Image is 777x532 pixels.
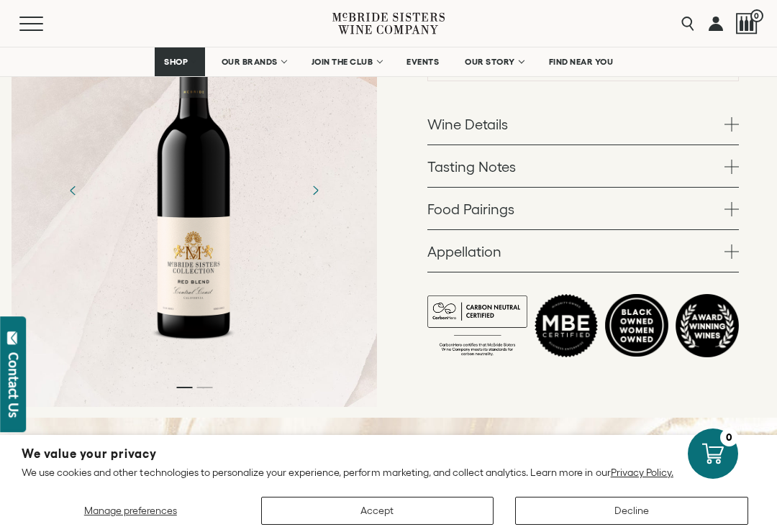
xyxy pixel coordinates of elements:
[196,387,212,388] li: Page dot 2
[176,387,192,388] li: Page dot 1
[540,47,623,76] a: FIND NEAR YOU
[212,47,295,76] a: OUR BRANDS
[22,448,755,460] h2: We value your privacy
[397,47,448,76] a: EVENTS
[55,171,92,208] button: Previous
[22,466,755,479] p: We use cookies and other technologies to personalize your experience, perform marketing, and coll...
[19,17,71,31] button: Mobile Menu Trigger
[302,47,391,76] a: JOIN THE CLUB
[155,47,205,76] a: SHOP
[515,497,748,525] button: Decline
[455,47,532,76] a: OUR STORY
[465,57,515,67] span: OUR STORY
[427,230,739,272] a: Appellation
[427,103,739,145] a: Wine Details
[750,9,763,22] span: 0
[261,497,494,525] button: Accept
[611,467,673,478] a: Privacy Policy.
[406,57,439,67] span: EVENTS
[427,188,739,229] a: Food Pairings
[84,505,177,516] span: Manage preferences
[312,57,373,67] span: JOIN THE CLUB
[22,497,240,525] button: Manage preferences
[427,145,739,187] a: Tasting Notes
[222,57,278,67] span: OUR BRANDS
[549,57,614,67] span: FIND NEAR YOU
[6,352,21,418] div: Contact Us
[164,57,188,67] span: SHOP
[720,428,738,446] div: 0
[296,171,334,208] button: Next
